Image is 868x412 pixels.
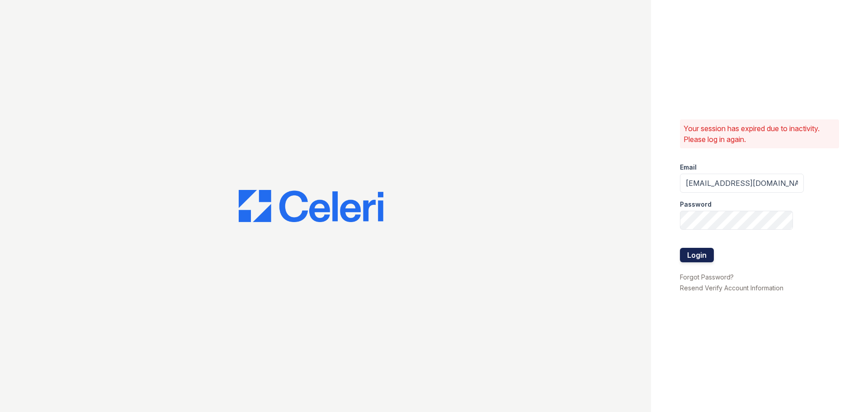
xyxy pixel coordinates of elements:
[239,190,383,223] img: CE_Logo_Blue-a8612792a0a2168367f1c8372b55b34899dd931a85d93a1a3d3e32e68fde9ad4.png
[680,163,697,172] label: Email
[680,284,783,292] a: Resend Verify Account Information
[684,123,835,145] p: Your session has expired due to inactivity. Please log in again.
[680,248,714,262] button: Login
[680,273,734,281] a: Forgot Password?
[680,200,712,209] label: Password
